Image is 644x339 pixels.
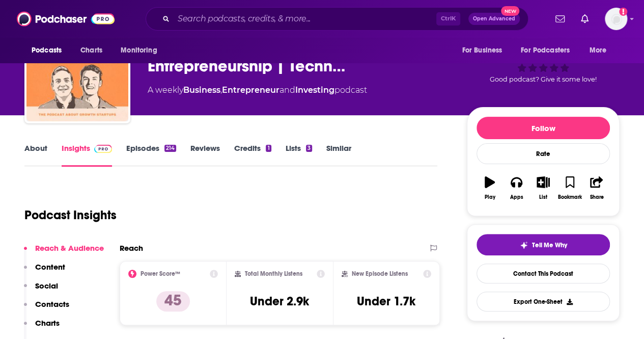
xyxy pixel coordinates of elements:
[35,262,65,272] p: Content
[164,145,176,152] div: 214
[183,85,220,95] a: Business
[35,299,69,309] p: Contacts
[455,41,515,60] button: open menu
[530,170,556,206] button: List
[477,234,610,255] button: tell me why sparkleTell Me Why
[146,7,528,31] div: Search podcasts, credits, & more...
[605,8,627,30] img: User Profile
[295,85,334,95] a: Investing
[590,43,607,58] span: More
[234,143,271,167] a: Credits1
[250,294,309,309] h3: Under 2.9k
[477,117,610,139] button: Follow
[583,170,610,206] button: Share
[222,85,279,95] a: Entrepreneur
[477,170,503,206] button: Play
[558,194,582,200] div: Bookmark
[24,281,58,300] button: Social
[501,6,519,16] span: New
[357,294,415,309] h3: Under 1.7k
[352,270,408,277] h2: New Episode Listens
[477,292,610,311] button: Export One-Sheet
[220,85,222,95] span: ,
[590,194,603,200] div: Share
[514,41,584,60] button: open menu
[190,143,220,167] a: Reviews
[120,243,143,253] h2: Reach
[477,143,610,164] div: Rate
[121,43,157,58] span: Monitoring
[24,243,104,262] button: Reach & Audience
[326,143,351,167] a: Similar
[510,194,523,200] div: Apps
[114,41,170,60] button: open menu
[141,270,180,277] h2: Power Score™
[24,41,75,60] button: open menu
[245,270,302,277] h2: Total Monthly Listens
[24,262,65,281] button: Content
[306,145,312,152] div: 3
[17,9,115,29] img: Podchaser - Follow, Share and Rate Podcasts
[503,170,529,206] button: Apps
[605,8,627,30] span: Logged in as headlandconsultancy
[582,41,620,60] button: open menu
[126,143,176,167] a: Episodes214
[477,264,610,283] a: Contact This Podcast
[32,43,62,58] span: Podcasts
[24,143,47,167] a: About
[436,12,460,25] span: Ctrl K
[605,8,627,30] button: Show profile menu
[286,143,312,167] a: Lists3
[532,241,567,249] span: Tell Me Why
[156,291,190,311] p: 45
[80,43,102,58] span: Charts
[148,84,367,96] div: A weekly podcast
[266,145,271,152] div: 1
[94,145,112,153] img: Podchaser Pro
[520,241,528,249] img: tell me why sparkle
[26,19,128,121] img: Riding Unicorns: Venture Capital | Entrepreneurship | Technology
[473,16,515,21] span: Open Advanced
[62,143,112,167] a: InsightsPodchaser Pro
[174,11,436,27] input: Search podcasts, credits, & more...
[521,43,570,58] span: For Podcasters
[556,170,583,206] button: Bookmark
[619,8,627,16] svg: Add a profile image
[24,318,60,337] button: Charts
[24,207,117,223] h1: Podcast Insights
[577,10,593,28] a: Show notifications dropdown
[539,194,547,200] div: List
[35,281,58,291] p: Social
[490,75,597,83] span: Good podcast? Give it some love!
[485,194,495,200] div: Play
[35,318,60,328] p: Charts
[35,243,104,253] p: Reach & Audience
[468,13,520,25] button: Open AdvancedNew
[24,299,69,318] button: Contacts
[551,10,569,28] a: Show notifications dropdown
[279,85,295,95] span: and
[462,43,502,58] span: For Business
[74,41,108,60] a: Charts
